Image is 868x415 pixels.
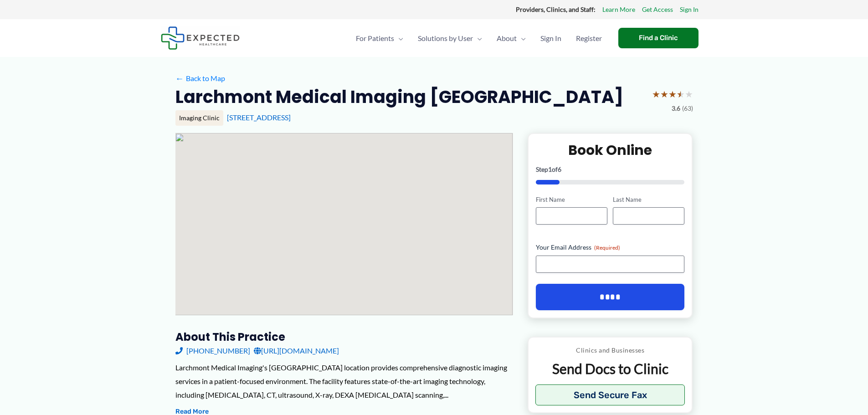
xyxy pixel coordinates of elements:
h2: Book Online [536,141,685,159]
a: Get Access [642,4,673,15]
label: First Name [536,195,607,204]
a: [PHONE_NUMBER] [175,344,250,358]
a: Learn More [602,4,635,15]
h2: Larchmont Medical Imaging [GEOGRAPHIC_DATA] [175,86,623,108]
img: Expected Healthcare Logo - side, dark font, small [161,26,240,50]
a: AboutMenu Toggle [489,22,533,54]
label: Your Email Address [536,243,685,252]
button: Send Secure Fax [535,384,685,405]
a: For PatientsMenu Toggle [349,22,411,54]
a: [STREET_ADDRESS] [227,113,291,122]
span: ★ [677,86,685,102]
span: About [497,22,517,54]
span: 1 [548,165,552,173]
span: ← [175,74,184,82]
span: Menu Toggle [473,22,482,54]
span: 6 [558,165,561,173]
p: Step of [536,166,685,173]
a: Find a Clinic [618,28,699,48]
span: (63) [682,102,693,114]
div: Larchmont Medical Imaging's [GEOGRAPHIC_DATA] location provides comprehensive diagnostic imaging ... [175,361,513,401]
a: ←Back to Map [175,72,225,85]
a: [URL][DOMAIN_NAME] [254,344,339,358]
span: Menu Toggle [517,22,526,54]
label: Last Name [613,195,684,204]
h3: About this practice [175,330,513,344]
a: Sign In [533,22,569,54]
span: For Patients [356,22,394,54]
strong: Providers, Clinics, and Staff: [516,5,596,13]
span: ★ [685,86,693,102]
span: Menu Toggle [394,22,403,54]
span: Solutions by User [418,22,473,54]
span: (Required) [594,244,620,251]
span: ★ [660,86,668,102]
a: Sign In [680,4,699,15]
div: Imaging Clinic [175,110,223,126]
nav: Primary Site Navigation [349,22,609,54]
p: Send Docs to Clinic [535,360,685,378]
span: ★ [668,86,677,102]
span: ★ [652,86,660,102]
span: Register [576,22,602,54]
span: Sign In [540,22,561,54]
p: Clinics and Businesses [535,344,685,356]
a: Register [569,22,609,54]
a: Solutions by UserMenu Toggle [411,22,489,54]
span: 3.6 [672,102,680,114]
